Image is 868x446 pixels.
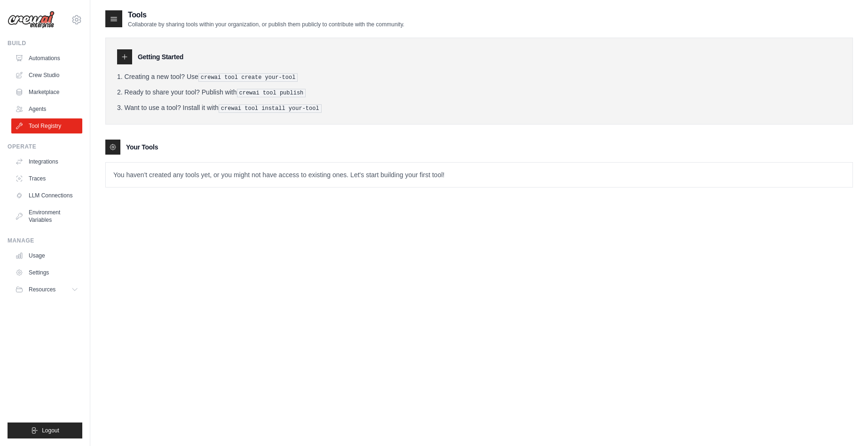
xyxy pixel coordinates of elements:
span: Resources [29,286,55,293]
h3: Getting Started [138,52,183,62]
button: Resources [11,282,82,297]
a: Settings [11,265,82,280]
img: Logo [8,11,55,29]
h2: Tools [128,9,404,21]
a: Tool Registry [11,118,82,133]
p: Collaborate by sharing tools within your organization, or publish them publicly to contribute wit... [128,21,404,28]
pre: crewai tool install your-tool [219,104,322,113]
a: LLM Connections [11,188,82,203]
a: Traces [11,171,82,186]
li: Creating a new tool? Use [117,72,841,82]
h3: Your Tools [126,142,158,152]
pre: crewai tool publish [237,89,306,97]
button: Logout [8,423,82,438]
a: Automations [11,51,82,66]
li: Want to use a tool? Install it with [117,103,841,113]
div: Manage [8,237,82,244]
li: Ready to share your tool? Publish with [117,87,841,97]
span: Logout [42,427,59,434]
a: Marketplace [11,85,82,100]
p: You haven't created any tools yet, or you might not have access to existing ones. Let's start bui... [106,163,852,187]
a: Usage [11,248,82,263]
a: Environment Variables [11,205,82,227]
a: Crew Studio [11,68,82,83]
div: Operate [8,143,82,150]
pre: crewai tool create your-tool [198,73,298,82]
a: Agents [11,102,82,117]
div: Build [8,39,82,47]
a: Integrations [11,154,82,169]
